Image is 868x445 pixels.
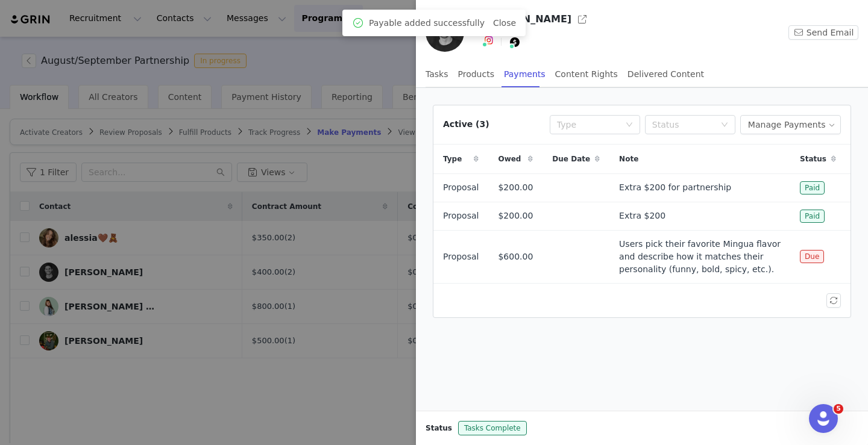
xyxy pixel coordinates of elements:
div: Delivered Content [627,61,704,88]
button: Send Email [788,25,858,40]
div: Active (3) [443,118,489,131]
span: 5 [834,404,843,414]
img: instagram.svg [484,36,494,45]
span: Payable added successfully [369,17,485,30]
span: Paid [800,210,825,223]
div: Status [652,119,715,131]
span: Proposal [443,210,479,222]
span: Paid [800,181,825,194]
div: Products [458,61,494,88]
span: Users pick their favorite Mingua flavor and describe how it matches their personality (funny, bol... [619,238,781,276]
div: Content Rights [555,61,618,88]
span: Proposal [443,251,479,263]
span: Extra $200 [619,210,665,222]
a: Close [493,18,516,28]
div: Type [557,119,620,131]
button: Manage Payments [740,115,841,134]
span: Status [426,423,452,434]
span: Status [800,154,826,164]
span: Type [443,154,462,164]
span: Due [800,250,824,263]
span: $200.00 [498,210,533,222]
div: Tasks [426,61,448,88]
span: Proposal [443,181,479,194]
span: Extra $200 for partnership [619,181,731,194]
h3: [PERSON_NAME] [482,12,571,26]
span: Due Date [552,154,590,164]
span: Tasks Complete [458,421,527,435]
span: Owed [498,154,521,164]
i: icon: down [721,121,728,129]
i: icon: down [626,121,633,129]
span: $600.00 [498,251,533,263]
article: Active [433,105,851,318]
span: Note [619,154,638,164]
iframe: Intercom live chat [809,404,838,433]
div: Payments [504,61,546,88]
span: $200.00 [498,181,533,194]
